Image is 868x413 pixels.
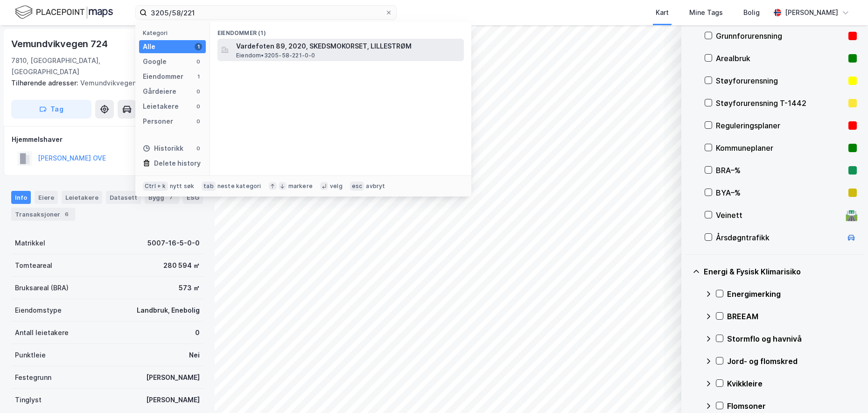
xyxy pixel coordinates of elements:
span: Vardefoten 89, 2020, SKEDSMOKORSET, LILLESTRØM [236,41,460,52]
div: 0 [195,88,202,95]
div: Mine Tags [689,7,723,18]
button: Tag [11,100,91,119]
div: [PERSON_NAME] [146,394,200,406]
div: 573 ㎡ [179,282,200,294]
div: Energimerking [727,288,857,300]
div: Info [11,191,31,204]
div: Reguleringsplaner [716,120,845,131]
div: 280 594 ㎡ [163,260,200,271]
div: esc [350,182,364,191]
div: 1 [195,73,202,80]
div: Leietakere [143,101,179,112]
div: BYA–% [716,187,845,198]
div: ESG [183,191,203,204]
div: Datasett [106,191,141,204]
div: Støyforurensning [716,75,845,86]
div: Historikk [143,143,183,154]
div: neste kategori [217,182,261,190]
div: Delete history [154,158,201,169]
div: Punktleie [15,350,46,361]
div: 5007-16-5-0-0 [147,238,200,249]
div: [PERSON_NAME] [146,372,200,383]
div: Energi & Fysisk Klimarisiko [704,266,857,277]
div: Eiendommer (1) [210,22,471,39]
div: Ctrl + k [143,182,168,191]
div: 6 [62,210,71,219]
div: 0 [195,58,202,65]
div: 7810, [GEOGRAPHIC_DATA], [GEOGRAPHIC_DATA] [11,55,162,77]
div: tab [202,182,216,191]
div: BREEAM [727,311,857,322]
div: 🛣️ [845,209,858,221]
div: Personer [143,116,173,127]
div: Vemundvikvegen 732 [11,77,196,89]
div: Tomteareal [15,260,52,271]
span: Eiendom • 3205-58-221-0-0 [236,52,315,59]
div: avbryt [366,182,385,190]
div: Stormflo og havnivå [727,333,857,344]
div: nytt søk [170,182,195,190]
div: Veinett [716,210,842,221]
div: Årsdøgntrafikk [716,232,842,243]
div: Alle [143,41,155,52]
div: Vemundvikvegen 724 [11,36,109,51]
div: 1 [195,43,202,50]
div: Eiere [35,191,58,204]
div: 0 [195,103,202,110]
div: 0 [195,145,202,152]
div: Landbruk, Enebolig [137,305,200,316]
div: Festegrunn [15,372,51,383]
div: Hjemmelshaver [12,134,203,145]
div: BRA–% [716,165,845,176]
div: Bruksareal (BRA) [15,282,69,294]
div: Matrikkel [15,238,45,249]
div: 0 [195,118,202,125]
div: Flomsoner [727,400,857,412]
div: Kart [656,7,669,18]
div: velg [330,182,343,190]
div: Støyforurensning T-1442 [716,98,845,109]
div: [PERSON_NAME] [785,7,838,18]
div: Jord- og flomskred [727,356,857,367]
img: logo.f888ab2527a4732fd821a326f86c7f29.svg [15,4,113,21]
div: Google [143,56,167,67]
div: Nei [189,350,200,361]
div: markere [288,182,313,190]
div: Kommuneplaner [716,142,845,154]
div: Tinglyst [15,394,42,406]
div: Transaksjoner [11,208,75,221]
div: Gårdeiere [143,86,176,97]
div: Bolig [743,7,760,18]
div: Kvikkleire [727,378,857,389]
div: Kategori [143,29,206,36]
div: 0 [195,327,200,338]
div: Arealbruk [716,53,845,64]
input: Søk på adresse, matrikkel, gårdeiere, leietakere eller personer [147,6,385,20]
div: Antall leietakere [15,327,69,338]
div: Eiendommer [143,71,183,82]
span: Tilhørende adresser: [11,79,80,87]
div: Grunnforurensning [716,30,845,42]
div: Eiendomstype [15,305,62,316]
iframe: Chat Widget [821,368,868,413]
div: Leietakere [62,191,102,204]
div: 7 [166,193,175,202]
div: Bygg [145,191,179,204]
